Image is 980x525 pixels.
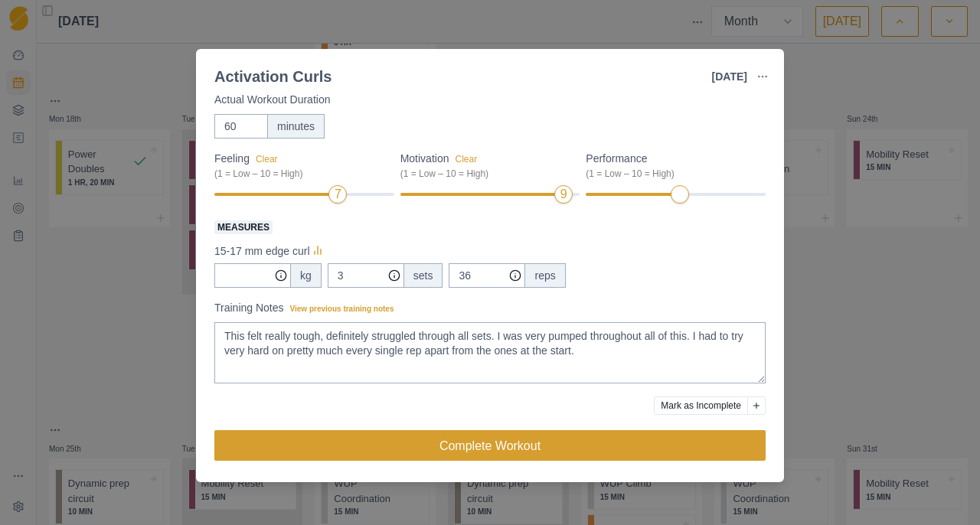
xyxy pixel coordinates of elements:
div: (1 = Low – 10 = High) [214,167,385,181]
textarea: This felt really tough, definitely struggled through all sets. I was very pumped throughout all o... [214,322,766,383]
div: sets [403,263,443,288]
span: View previous training notes [290,305,394,313]
button: Motivation(1 = Low – 10 = High) [455,154,477,165]
label: Training Notes [214,300,756,316]
p: [DATE] [712,69,747,85]
button: Mark as Incomplete [654,396,748,415]
span: Measures [214,220,273,234]
div: Activation Curls [214,65,332,88]
p: 15-17 mm edge curl [214,243,310,259]
label: Performance [586,151,756,181]
div: 7 [335,185,341,204]
label: Feeling [214,151,385,181]
button: Add reason [747,396,766,415]
button: Complete Workout [214,430,766,461]
div: kg [290,263,322,288]
label: Motivation [400,151,571,181]
div: minutes [267,114,325,139]
div: (1 = Low – 10 = High) [586,167,756,181]
label: Actual Workout Duration [214,92,756,108]
div: (1 = Low – 10 = High) [400,167,571,181]
button: Feeling(1 = Low – 10 = High) [256,154,278,165]
div: reps [524,263,565,288]
div: 9 [560,185,567,204]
